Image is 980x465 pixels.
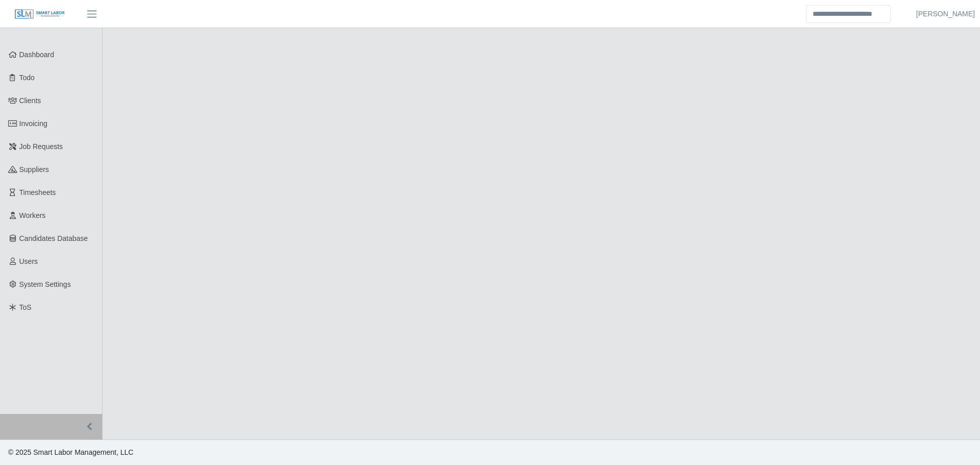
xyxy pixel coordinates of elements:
span: Clients [19,96,41,105]
span: ToS [19,303,32,311]
span: Workers [19,211,46,219]
img: SLM Logo [14,9,65,20]
a: [PERSON_NAME] [916,9,975,19]
span: Users [19,257,38,265]
span: System Settings [19,280,71,288]
span: Job Requests [19,142,63,151]
span: Timesheets [19,188,56,197]
span: Invoicing [19,119,47,128]
span: © 2025 Smart Labor Management, LLC [8,448,133,456]
span: Dashboard [19,51,55,59]
span: Todo [19,74,35,82]
span: Candidates Database [19,234,88,242]
input: Search [806,5,891,23]
span: Suppliers [19,165,49,174]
